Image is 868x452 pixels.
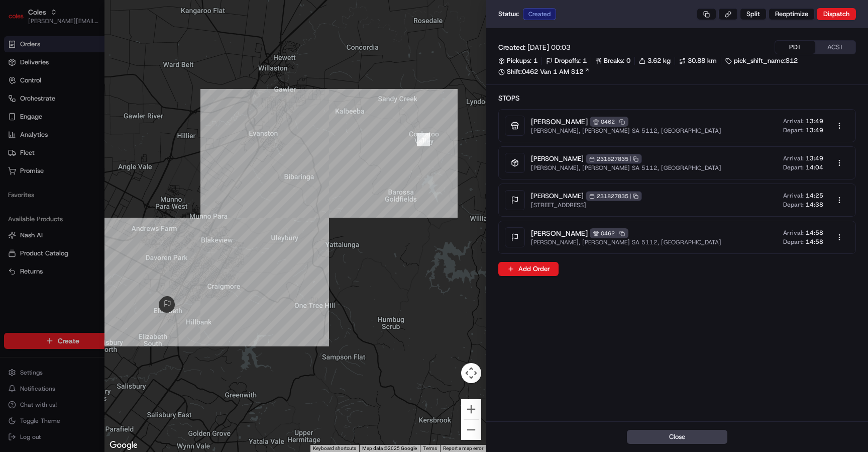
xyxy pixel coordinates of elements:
span: Arrival: [783,192,804,200]
span: Depart: [783,201,804,209]
input: Got a question? Start typing here... [26,65,181,75]
span: [PERSON_NAME] [531,117,588,127]
span: [PERSON_NAME], [PERSON_NAME] SA 5112, [GEOGRAPHIC_DATA] [531,127,721,135]
button: Add Order [498,262,559,276]
img: Nash [10,10,30,30]
span: 14:38 [806,201,823,209]
span: Pickups: [507,56,531,65]
span: 13:49 [806,117,823,125]
button: Reoptimize [769,8,815,20]
button: ACST [815,41,855,54]
span: [STREET_ADDRESS] [531,201,642,209]
div: 231827835 [586,191,642,201]
a: Terms (opens in new tab) [423,445,437,451]
a: Powered byPylon [71,170,122,178]
img: Google [107,439,140,452]
span: Created: [498,42,525,52]
span: Knowledge Base [20,146,77,156]
span: 1 [583,56,587,65]
span: Arrival: [783,117,804,125]
span: Breaks: [604,56,624,65]
span: Depart: [783,163,804,171]
div: 0462 [590,117,628,127]
button: Split [740,8,767,20]
div: Created [523,8,556,20]
span: 14:58 [806,229,823,237]
a: Report a map error [443,445,483,451]
h2: Stops [498,93,856,103]
a: 📗Knowledge Base [6,142,81,160]
span: Depart: [783,238,804,246]
span: 30.88 km [688,56,717,65]
div: 💻 [85,147,93,155]
span: [PERSON_NAME], [PERSON_NAME] SA 5112, [GEOGRAPHIC_DATA] [531,164,721,172]
span: 0 [626,56,630,65]
span: [DATE] 00:03 [527,42,571,52]
span: Arrival: [783,229,804,237]
div: We're available if you need us! [34,106,127,114]
div: 📗 [10,147,18,155]
div: 231827835 [586,154,642,164]
span: Pylon [100,170,122,178]
img: 1736555255976-a54dd68f-1ca7-489b-9aae-adbdc363a1c4 [10,96,28,114]
div: route_end-rte_Fa2t5WpsymhwjqgJaUVeYQ [159,296,175,312]
span: 14:25 [806,192,823,200]
span: [PERSON_NAME], [PERSON_NAME] SA 5112, [GEOGRAPHIC_DATA] [531,238,721,246]
button: Start new chat [171,99,183,111]
span: [PERSON_NAME] [531,192,584,201]
button: Zoom out [461,420,481,440]
div: waypoint-rte_Fa2t5WpsymhwjqgJaUVeYQ [417,133,430,146]
span: 3.62 kg [647,56,671,65]
span: [PERSON_NAME] [531,154,584,163]
button: Map camera controls [461,363,481,383]
button: Keyboard shortcuts [313,445,356,452]
span: 14:58 [806,238,823,246]
a: Shift:0462 Van 1 AM S12 [498,67,856,76]
div: route_start-rte_Fa2t5WpsymhwjqgJaUVeYQ [159,297,175,313]
div: Start new chat [34,96,165,106]
button: Dispatch [817,8,856,20]
span: API Documentation [95,146,161,156]
a: Open this area in Google Maps (opens a new window) [107,439,140,452]
span: Dropoffs: [555,56,581,65]
p: Welcome 👋 [10,40,183,56]
span: Depart: [783,126,804,134]
span: Map data ©2025 Google [362,445,417,451]
button: Close [627,430,727,444]
button: Zoom in [461,399,481,419]
div: Status: [498,8,559,20]
div: 0462 [590,228,628,238]
span: [PERSON_NAME] [531,228,588,238]
button: PDT [775,41,815,54]
span: 1 [533,56,537,65]
a: 💻API Documentation [81,142,165,160]
span: 13:49 [806,154,823,162]
span: 14:04 [806,163,823,171]
span: Arrival: [783,154,804,162]
span: 13:49 [806,126,823,134]
div: pick_shift_name:S12 [725,56,798,65]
